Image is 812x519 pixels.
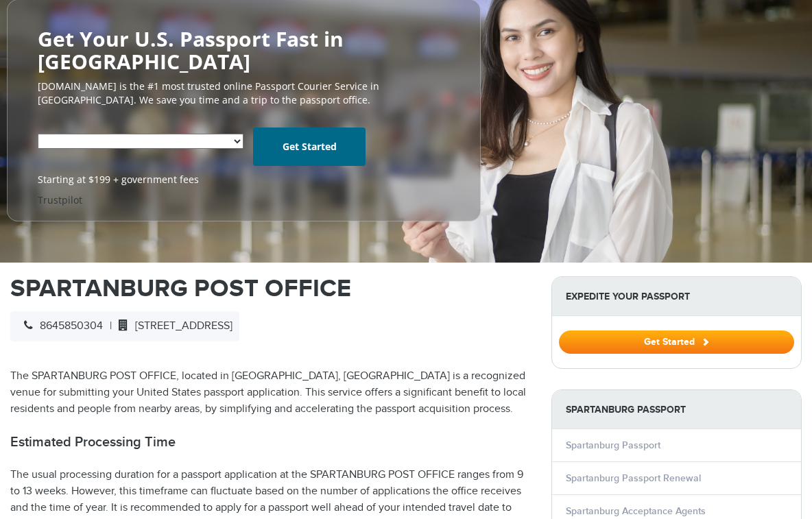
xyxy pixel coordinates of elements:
[38,27,450,73] h2: Get Your U.S. Passport Fast in [GEOGRAPHIC_DATA]
[10,368,531,418] p: The SPARTANBURG POST OFFICE, located in [GEOGRAPHIC_DATA], [GEOGRAPHIC_DATA] is a recognized venu...
[559,330,794,354] button: Get Started
[10,311,239,341] div: |
[17,319,103,333] span: 8645850304
[566,439,660,451] a: Spartanburg Passport
[566,472,701,484] a: Spartanburg Passport Renewal
[38,193,82,206] a: Trustpilot
[552,277,801,316] strong: Expedite Your Passport
[10,276,531,301] h1: SPARTANBURG POST OFFICE
[38,173,450,186] span: Starting at $199 + government fees
[559,336,794,347] a: Get Started
[112,319,232,333] span: [STREET_ADDRESS]
[253,128,366,166] a: Get Started
[552,390,801,429] strong: Spartanburg Passport
[10,434,531,450] h2: Estimated Processing Time
[38,80,450,107] p: [DOMAIN_NAME] is the #1 most trusted online Passport Courier Service in [GEOGRAPHIC_DATA]. We sav...
[566,505,706,517] a: Spartanburg Acceptance Agents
